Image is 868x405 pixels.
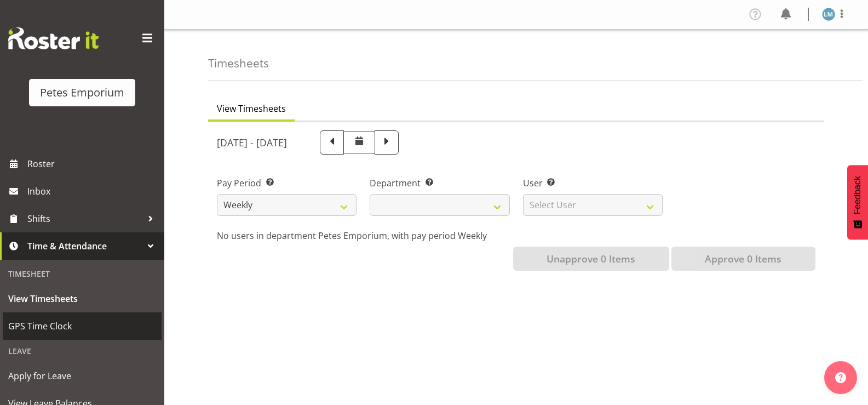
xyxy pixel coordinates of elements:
[835,372,846,383] img: help-xxl-2.png
[217,229,815,242] p: No users in department Petes Emporium, with pay period Weekly
[3,362,162,390] a: Apply for Leave
[208,57,269,70] h4: Timesheets
[3,285,162,312] a: View Timesheets
[3,340,162,362] div: Leave
[853,176,863,214] span: Feedback
[217,136,287,149] h5: [DATE] - [DATE]
[8,318,156,334] span: GPS Time Clock
[27,183,159,199] span: Inbox
[3,263,162,285] div: Timesheet
[40,84,124,101] div: Petes Emporium
[370,176,509,190] label: Department
[217,102,286,115] span: View Timesheets
[27,210,142,227] span: Shifts
[523,176,663,190] label: User
[671,247,815,271] button: Approve 0 Items
[8,368,156,384] span: Apply for Leave
[8,290,156,307] span: View Timesheets
[3,312,162,340] a: GPS Time Clock
[822,8,835,21] img: lianne-morete5410.jpg
[27,156,159,172] span: Roster
[547,252,635,266] span: Unapprove 0 Items
[217,176,357,190] label: Pay Period
[705,252,781,266] span: Approve 0 Items
[27,238,142,254] span: Time & Attendance
[847,165,868,239] button: Feedback - Show survey
[513,247,669,271] button: Unapprove 0 Items
[8,27,99,49] img: Rosterit website logo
